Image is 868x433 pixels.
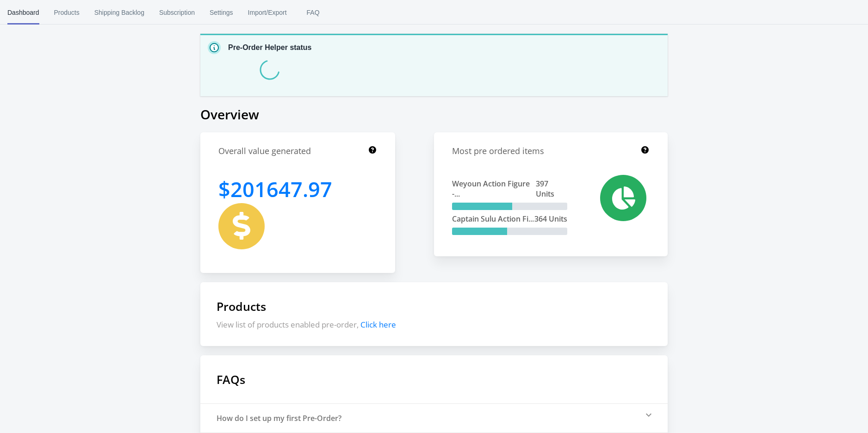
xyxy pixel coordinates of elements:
span: FAQ [302,0,325,25]
span: Products [54,0,80,25]
h1: FAQs [200,355,668,403]
span: $ [218,175,230,203]
span: Captain Sulu Action Fi... [452,214,534,224]
h1: 201647.97 [218,175,332,203]
span: Shipping Backlog [94,0,144,25]
p: View list of products enabled pre-order, [217,319,651,330]
span: Weyoun Action Figure -... [452,179,536,199]
span: 364 Units [534,214,567,224]
span: Subscription [159,0,195,25]
span: 397 Units [536,179,567,199]
span: Dashboard [7,0,39,25]
div: How do I set up my first Pre-Order? [217,413,341,423]
p: Pre-Order Helper status [228,42,312,53]
span: Settings [210,0,233,25]
h1: Overall value generated [218,145,311,157]
span: Import/Export [248,0,287,25]
h1: Most pre ordered items [452,145,544,157]
h1: Overview [200,105,668,123]
h1: Products [217,298,651,314]
span: Click here [360,319,396,330]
